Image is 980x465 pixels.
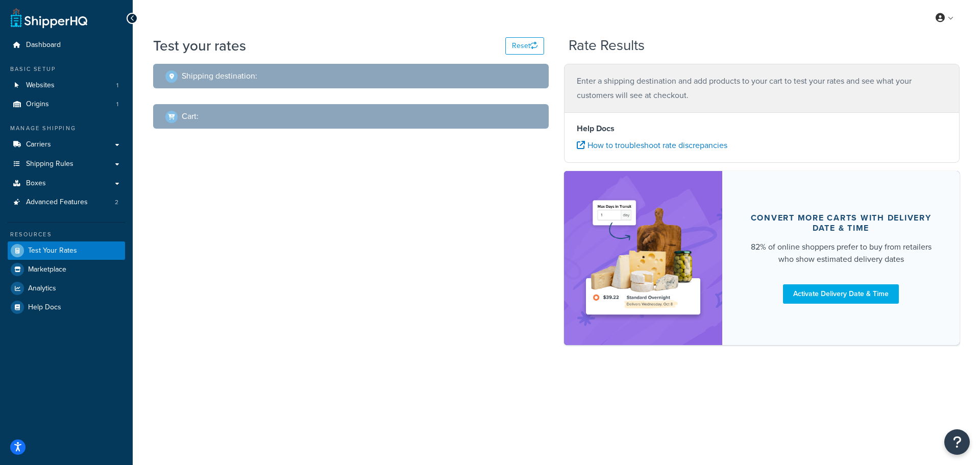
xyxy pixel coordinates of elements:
h2: Shipping destination : [182,71,257,81]
h1: Test your rates [153,36,246,56]
p: Enter a shipping destination and add products to your cart to test your rates and see what your c... [577,74,947,103]
a: Test Your Rates [8,241,125,260]
button: Open Resource Center [944,429,970,455]
span: Carriers [26,140,51,149]
span: Dashboard [26,41,61,50]
div: Convert more carts with delivery date & time [747,213,935,233]
span: Origins [26,100,49,109]
a: Activate Delivery Date & Time [783,284,899,304]
span: 1 [116,100,118,109]
a: Dashboard [8,36,125,55]
img: feature-image-ddt-36eae7f7280da8017bfb280eaccd9c446f90b1fe08728e4019434db127062ab4.png [579,186,707,330]
span: Boxes [26,179,46,188]
div: 82% of online shoppers prefer to buy from retailers who show estimated delivery dates [747,241,935,265]
li: Websites [8,76,125,95]
li: Advanced Features [8,193,125,212]
span: Analytics [28,284,56,293]
a: Advanced Features2 [8,193,125,212]
a: Carriers [8,135,125,154]
h2: Rate Results [569,38,645,54]
a: Shipping Rules [8,155,125,174]
a: Analytics [8,279,125,298]
a: Help Docs [8,298,125,316]
li: Origins [8,95,125,114]
span: Marketplace [28,265,66,274]
div: Basic Setup [8,65,125,74]
span: Test Your Rates [28,247,77,255]
span: Shipping Rules [26,160,73,168]
span: 2 [115,198,118,207]
span: Help Docs [28,303,61,312]
a: How to troubleshoot rate discrepancies [577,139,727,151]
h2: Cart : [182,112,199,121]
span: 1 [116,81,118,90]
button: Reset [505,37,544,55]
a: Marketplace [8,260,125,279]
span: Websites [26,81,55,90]
h4: Help Docs [577,123,947,135]
div: Resources [8,230,125,239]
a: Origins1 [8,95,125,114]
a: Boxes [8,174,125,193]
span: Advanced Features [26,198,88,207]
a: Websites1 [8,76,125,95]
div: Manage Shipping [8,124,125,133]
